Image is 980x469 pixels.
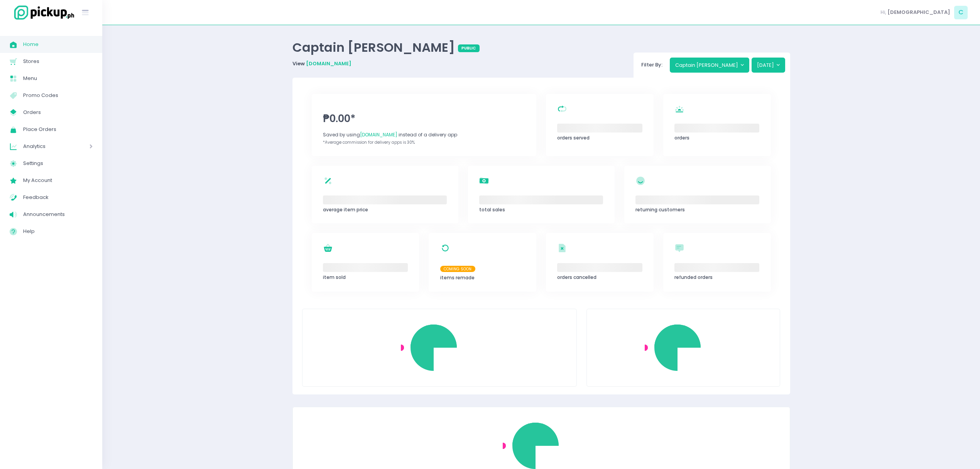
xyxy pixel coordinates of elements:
span: orders cancelled [557,274,596,280]
a: ‌refunded orders [663,233,771,291]
span: ‌ [557,124,642,133]
span: item sold [323,274,346,280]
a: ‌orders served [546,94,654,156]
a: ‌orders [663,94,771,156]
button: Captain [PERSON_NAME] [670,58,749,72]
div: Saved by using instead of a delivery app [323,131,525,138]
span: [DEMOGRAPHIC_DATA] [887,8,950,16]
span: My Account [23,175,93,185]
span: ‌ [635,195,760,204]
span: average item price [323,206,368,213]
span: Help [23,226,93,236]
a: ‌average item price [312,166,458,224]
button: [DATE] [752,58,785,72]
span: ‌ [674,124,759,133]
span: Analytics [23,141,68,151]
span: Menu [23,73,93,83]
span: total sales [479,206,505,213]
span: Stores [23,56,93,66]
span: ‌ [557,263,642,272]
span: orders served [557,134,590,141]
span: Coming Soon [440,266,476,272]
span: ‌ [323,195,447,204]
a: ‌item sold [312,233,419,291]
span: refunded orders [674,274,713,280]
a: [DOMAIN_NAME] [306,60,351,67]
span: items remade [440,274,475,281]
p: View [292,60,480,68]
span: Home [23,39,93,49]
span: ‌ [479,195,603,204]
img: logo [10,4,75,21]
span: returning customers [635,206,685,213]
span: Promo Codes [23,90,93,100]
a: ‌returning customers [624,166,771,224]
span: [DOMAIN_NAME] [360,131,397,138]
span: ₱0.00* [323,111,525,126]
span: Captain [PERSON_NAME] [292,39,458,56]
span: Feedback [23,192,93,202]
span: orders [674,134,689,141]
a: ‌orders cancelled [546,233,654,291]
span: ‌ [674,263,759,272]
span: Place Orders [23,124,93,134]
span: Orders [23,107,93,117]
span: Hi, [880,8,886,16]
span: Settings [23,158,93,168]
span: Filter By: [639,61,665,68]
span: *Average commission for delivery apps is 30% [323,139,415,145]
a: ‌total sales [468,166,615,224]
span: Announcements [23,209,93,219]
span: ‌ [323,263,408,272]
span: public [458,44,480,52]
span: C [954,6,968,19]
